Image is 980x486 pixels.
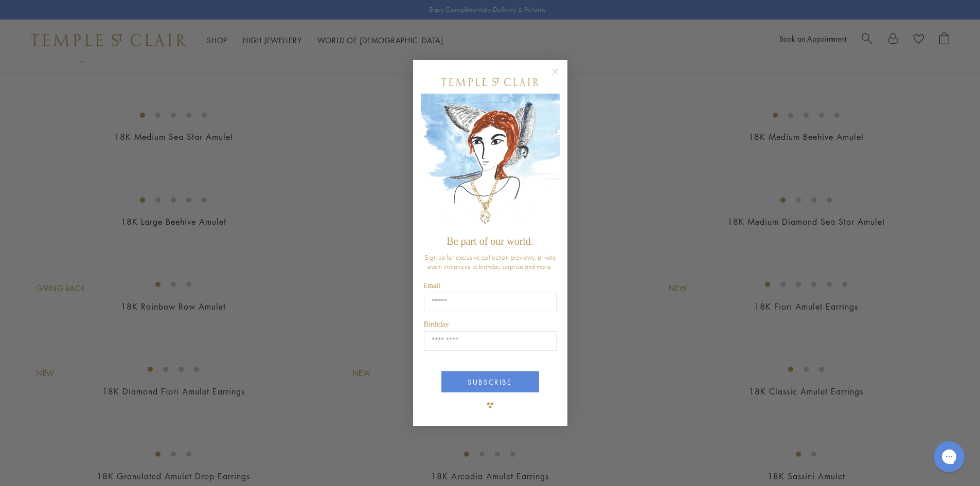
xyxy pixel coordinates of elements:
[424,320,449,328] span: Birthday
[554,70,567,83] button: Close dialog
[447,236,533,247] span: Be part of our world.
[441,371,539,392] button: SUBSCRIBE
[441,78,539,86] img: Temple St. Clair
[424,253,556,271] span: Sign up for exclusive collection previews, private event invitations, a birthday surprise and more.
[424,293,557,312] input: Email
[423,282,440,290] span: Email
[421,94,560,231] img: c4a9eb12-d91a-4d4a-8ee0-386386f4f338.jpeg
[480,395,501,416] img: TSC
[929,438,970,476] iframe: Gorgias live chat messenger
